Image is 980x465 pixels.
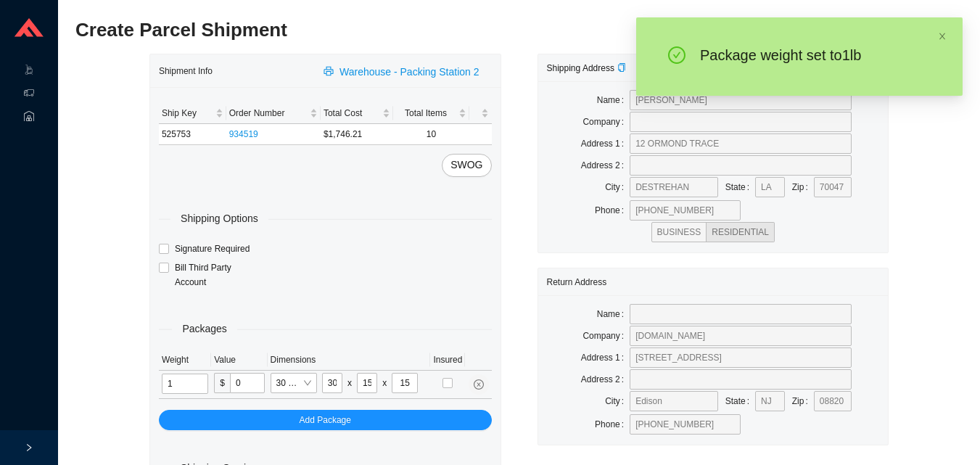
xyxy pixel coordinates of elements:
[322,373,342,393] input: L
[393,124,470,145] td: 10
[226,103,321,124] th: Order Number sortable
[792,177,814,197] label: Zip
[339,64,479,81] span: Warehouse - Packing Station 2
[159,103,226,124] th: Ship Key sortable
[700,46,916,64] div: Package weight set to 1 lb
[229,106,307,120] span: Order Number
[75,17,741,43] h2: Create Parcel Shipment
[393,103,470,124] th: Total Items sortable
[725,391,755,411] label: State
[595,200,630,221] label: Phone
[581,369,630,390] label: Address 2
[347,376,352,390] div: x
[469,374,489,395] button: close-circle
[170,210,268,227] span: Shipping Options
[357,373,377,393] input: W
[229,129,258,139] a: 934519
[605,391,630,411] label: City
[469,103,491,124] th: undefined sortable
[214,373,230,393] span: $
[547,63,626,73] span: Shipping Address
[547,268,880,295] div: Return Address
[712,227,769,237] span: RESIDENTIAL
[617,61,626,75] div: Copy
[321,124,393,145] td: $1,746.21
[582,326,630,346] label: Company
[450,157,482,173] span: SWOG
[392,373,418,393] input: H
[442,154,491,177] button: SWOG
[324,106,379,120] span: Total Cost
[25,443,33,452] span: right
[581,155,630,176] label: Address 2
[597,90,630,110] label: Name
[668,46,685,67] span: check-circle
[581,347,630,368] label: Address 1
[792,391,814,411] label: Zip
[430,350,465,371] th: Insured
[324,66,337,78] span: printer
[657,227,701,237] span: BUSINESS
[268,350,431,371] th: Dimensions
[595,414,630,435] label: Phone
[300,413,351,427] span: Add Package
[581,133,630,154] label: Address 1
[159,350,211,371] th: Weight
[159,57,315,84] div: Shipment Info
[617,63,626,72] span: copy
[382,376,387,390] div: x
[582,112,630,132] label: Company
[162,106,213,120] span: Ship Key
[159,410,492,430] button: Add Package
[597,304,630,324] label: Name
[315,61,491,81] button: printerWarehouse - Packing Station 2
[159,124,226,145] td: 525753
[605,177,630,197] label: City
[725,177,755,197] label: State
[211,350,267,371] th: Value
[938,32,947,41] span: close
[169,242,255,256] span: Signature Required
[169,260,265,289] span: Bill Third Party Account
[276,374,311,392] span: 30 x 15 x 15
[396,106,456,120] span: Total Items
[172,321,236,337] span: Packages
[321,103,393,124] th: Total Cost sortable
